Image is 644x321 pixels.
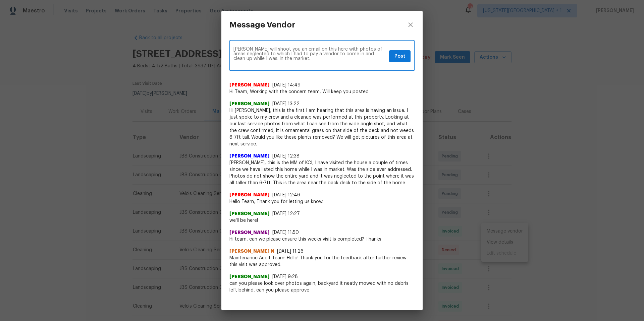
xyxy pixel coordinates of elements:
span: [PERSON_NAME] [229,229,270,236]
button: Post [389,50,411,63]
span: Post [394,52,405,61]
span: [DATE] 12:27 [272,211,300,216]
span: [PERSON_NAME] N [229,248,274,255]
span: [DATE] 11:50 [272,230,299,235]
span: we'll be here! [229,217,415,224]
span: [PERSON_NAME] [229,299,270,306]
span: [DATE] 12:46 [272,193,300,197]
span: [DATE] 13:22 [272,102,300,106]
span: Hi team, can we please ensure this weeks visit is completed? Thanks [229,236,415,243]
span: [PERSON_NAME] [229,273,270,280]
span: [DATE] 9:28 [272,274,298,279]
span: Maintenance Audit Team: Hello! Thank you for the feedback after further review this visit was app... [229,255,415,268]
span: can you please look over photos again, backyard it neatly mowed with no debris left behind, can y... [229,280,415,294]
span: Hi [PERSON_NAME], this is the first I am hearing that this area is having an issue. I just spoke ... [229,107,415,147]
span: Hello Team, Thank you for letting us know. [229,198,415,205]
span: [PERSON_NAME] [229,82,270,88]
textarea: [PERSON_NAME] will shoot you an email on this here with photos of areas neglected to which I had ... [233,47,386,66]
span: [PERSON_NAME] [229,192,270,198]
span: [PERSON_NAME] [229,101,270,107]
h3: Message Vendor [229,20,295,29]
span: Hi Team, Working with the concern team, Will keep you posted [229,88,415,95]
span: [DATE] 11:26 [277,249,304,254]
span: [DATE] 12:38 [272,154,300,158]
span: [DATE] 14:49 [272,83,301,87]
span: [PERSON_NAME], this is the MM of KCI, I have visited the house a couple of times since we have li... [229,159,415,186]
span: [PERSON_NAME] [229,153,270,159]
button: close [398,11,423,39]
span: [PERSON_NAME] [229,210,270,217]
